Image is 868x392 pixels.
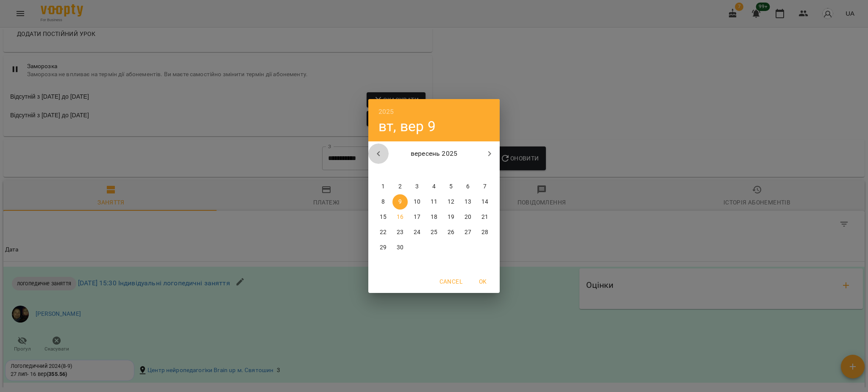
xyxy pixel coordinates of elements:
button: 21 [477,210,492,225]
p: 4 [432,182,436,191]
button: 4 [426,179,442,194]
button: 19 [443,210,459,225]
span: ср [409,166,425,175]
p: 7 [483,182,487,191]
button: вт, вер 9 [378,118,436,135]
button: 30 [392,240,408,255]
span: Cancel [440,276,462,287]
button: 12 [443,194,459,210]
p: 1 [381,182,385,191]
button: 28 [477,225,492,240]
p: 30 [397,243,403,252]
p: 14 [481,198,488,206]
button: 22 [376,225,391,240]
button: 6 [460,179,476,194]
button: 24 [409,225,425,240]
p: 29 [380,243,387,252]
span: пт [443,166,459,175]
button: OK [469,274,496,289]
button: Cancel [436,274,466,289]
button: 27 [460,225,476,240]
span: вт [392,166,408,175]
button: 10 [409,194,425,210]
p: 6 [466,182,470,191]
p: 9 [398,198,402,206]
p: 21 [481,213,488,221]
p: 25 [431,228,437,237]
p: 16 [397,213,403,221]
button: 11 [426,194,442,210]
button: 20 [460,210,476,225]
p: 12 [448,198,454,206]
button: 3 [409,179,425,194]
button: 14 [477,194,492,210]
span: OK [473,276,493,287]
button: 18 [426,210,442,225]
p: 28 [481,228,488,237]
button: 9 [392,194,408,210]
p: 27 [465,228,471,237]
button: 7 [477,179,492,194]
p: 11 [431,198,437,206]
p: 20 [465,213,471,221]
p: 18 [431,213,437,221]
span: нд [477,166,492,175]
button: 13 [460,194,476,210]
span: чт [426,166,442,175]
button: 16 [392,210,408,225]
p: 22 [380,228,387,237]
p: 2 [398,182,402,191]
span: пн [376,166,391,175]
button: 25 [426,225,442,240]
button: 8 [376,194,391,210]
p: вересень 2025 [389,149,480,159]
button: 23 [392,225,408,240]
p: 24 [414,228,420,237]
p: 3 [415,182,419,191]
p: 5 [449,182,453,191]
button: 17 [409,210,425,225]
button: 1 [376,179,391,194]
button: 15 [376,210,391,225]
p: 19 [448,213,454,221]
button: 2 [392,179,408,194]
p: 15 [380,213,387,221]
button: 5 [443,179,459,194]
p: 17 [414,213,420,221]
p: 10 [414,198,420,206]
p: 13 [465,198,471,206]
p: 8 [381,198,385,206]
button: 29 [376,240,391,255]
p: 26 [448,228,454,237]
span: сб [460,166,476,175]
p: 23 [397,228,403,237]
button: 26 [443,225,459,240]
button: 2025 [378,106,394,118]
